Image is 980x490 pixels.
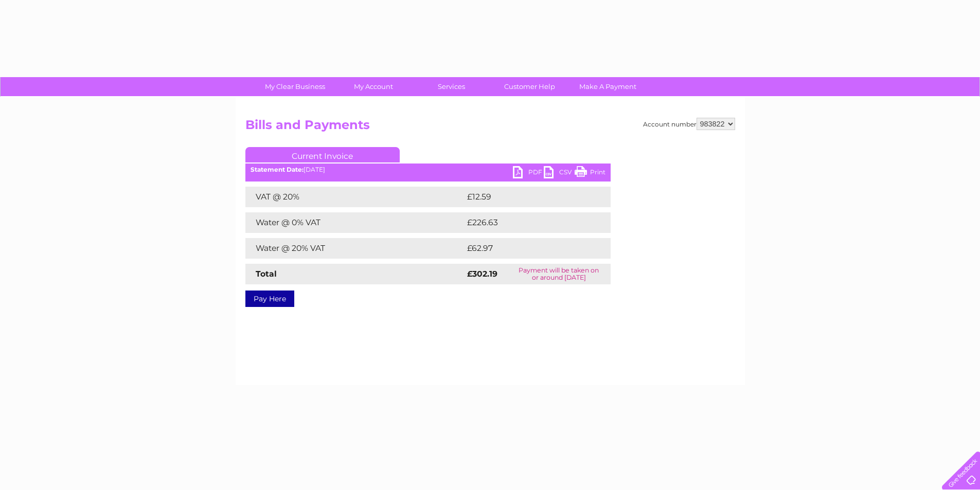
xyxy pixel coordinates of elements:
[245,187,465,207] td: VAT @ 20%
[565,77,650,96] a: Make A Payment
[465,212,593,233] td: £226.63
[467,269,497,279] strong: £302.19
[544,166,575,181] a: CSV
[251,166,304,173] b: Statement Date:
[245,212,465,233] td: Water @ 0% VAT
[575,166,605,181] a: Print
[507,264,611,284] td: Payment will be taken on or around [DATE]
[245,238,465,259] td: Water @ 20% VAT
[513,166,544,181] a: PDF
[465,238,590,259] td: £62.97
[245,291,294,307] a: Pay Here
[253,77,337,96] a: My Clear Business
[245,147,400,162] a: Current Invoice
[245,166,611,173] div: [DATE]
[256,269,277,279] strong: Total
[409,77,494,96] a: Services
[643,118,735,130] div: Account number
[465,187,589,207] td: £12.59
[245,118,735,137] h2: Bills and Payments
[331,77,416,96] a: My Account
[487,77,572,96] a: Customer Help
